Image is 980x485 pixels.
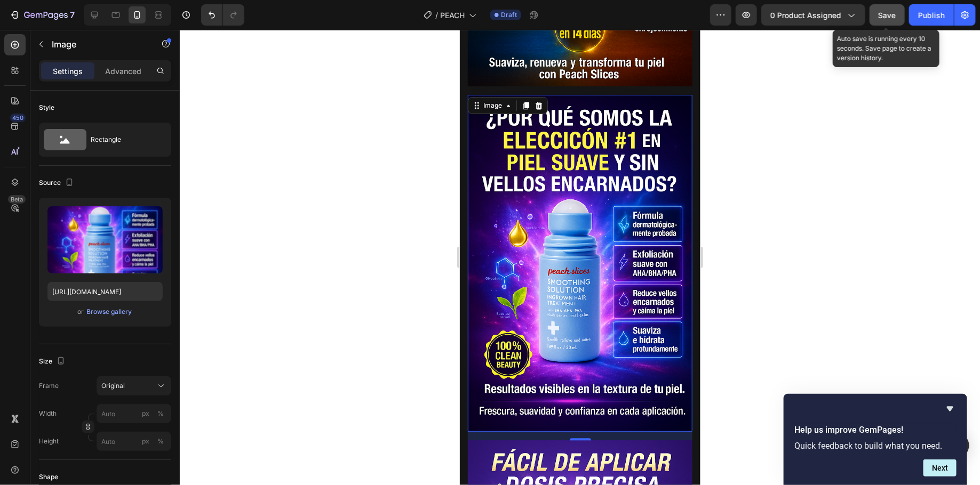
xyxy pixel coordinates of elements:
[91,127,156,152] div: Rectangle
[157,436,164,446] div: %
[52,38,142,51] p: Image
[870,4,905,26] button: Save
[879,11,896,20] span: Save
[501,10,517,20] span: Draft
[761,4,865,26] button: 0 product assigned
[794,424,957,436] h2: Help us improve GemPages!
[154,435,167,448] button: px
[139,435,152,448] button: %
[4,4,79,26] button: 7
[923,459,957,476] button: Next question
[97,404,171,423] input: px%
[435,10,438,21] span: /
[53,66,83,77] p: Settings
[154,407,167,420] button: px
[39,354,67,369] div: Size
[8,195,26,204] div: Beta
[39,381,59,391] label: Frame
[142,409,149,418] div: px
[440,10,465,21] span: PEACH
[39,103,54,112] div: Style
[97,376,171,395] button: Original
[78,305,84,318] span: or
[47,282,163,301] input: https://example.com/image.jpg
[39,176,76,190] div: Source
[142,436,149,446] div: px
[794,402,957,476] div: Help us improve GemPages!
[918,10,945,21] div: Publish
[201,4,244,26] div: Undo/Redo
[105,66,141,77] p: Advanced
[39,436,59,446] label: Height
[139,407,152,420] button: %
[770,10,841,21] span: 0 product assigned
[47,206,163,273] img: preview-image
[460,30,700,485] iframe: Design area
[97,432,171,451] input: px%
[794,441,957,451] p: Quick feedback to build what you need.
[10,114,26,122] div: 450
[87,307,132,317] div: Browse gallery
[909,4,954,26] button: Publish
[70,9,75,21] p: 7
[86,306,133,317] button: Browse gallery
[101,381,125,391] span: Original
[39,472,58,482] div: Shape
[944,402,957,415] button: Hide survey
[157,409,164,418] div: %
[39,409,57,418] label: Width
